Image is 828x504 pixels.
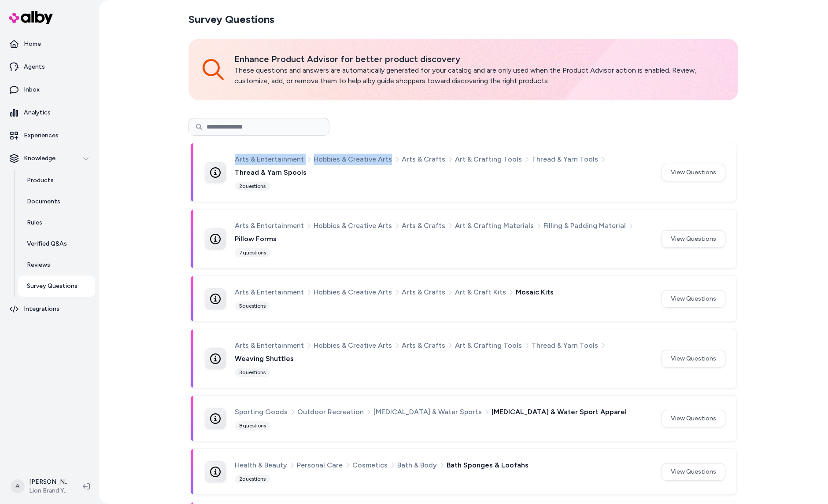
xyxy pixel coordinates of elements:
[532,154,598,165] span: Thread & Yarn Tools
[373,406,482,418] span: [MEDICAL_DATA] & Water Sports
[234,53,724,65] p: Enhance Product Advisor for better product discovery
[314,154,392,165] span: Hobbies & Creative Arts
[314,340,392,351] span: Hobbies & Creative Arts
[4,102,95,123] a: Analytics
[4,125,95,146] a: Experiences
[662,164,725,181] button: View Questions
[24,108,51,117] p: Analytics
[447,460,529,471] span: Bath Sponges & Loofahs
[235,421,270,430] div: 8 questions
[4,298,95,320] a: Integrations
[234,65,724,86] p: These questions and answers are automatically generated for your catalog and are only used when t...
[543,220,626,232] span: Filling & Padding Material
[402,340,445,351] span: Arts & Crafts
[235,167,307,178] span: Thread & Yarn Spools
[24,63,45,71] p: Agents
[662,463,725,481] button: View Questions
[235,475,270,483] div: 2 questions
[4,33,95,55] a: Home
[29,478,69,486] p: [PERSON_NAME]
[235,287,304,298] span: Arts & Entertainment
[235,406,288,418] span: Sporting Goods
[4,148,95,169] button: Knowledge
[27,261,50,269] p: Reviews
[235,302,270,310] div: 5 questions
[24,131,59,140] p: Experiences
[18,276,95,297] a: Survey Questions
[24,85,40,94] p: Inbox
[18,191,95,212] a: Documents
[455,154,522,165] span: Art & Crafting Tools
[9,11,53,24] img: alby Logo
[235,154,304,165] span: Arts & Entertainment
[235,248,270,257] div: 7 questions
[235,220,304,232] span: Arts & Entertainment
[662,410,725,427] button: View Questions
[18,212,95,233] a: Rules
[662,230,725,248] button: View Questions
[516,287,554,298] span: Mosaic Kits
[352,460,388,471] span: Cosmetics
[235,353,294,364] span: Weaving Shuttles
[18,254,95,276] a: Reviews
[27,218,42,227] p: Rules
[455,220,534,232] span: Art & Crafting Materials
[27,176,54,185] p: Products
[24,305,59,313] p: Integrations
[662,350,725,368] button: View Questions
[532,340,598,351] span: Thread & Yarn Tools
[402,287,445,298] span: Arts & Crafts
[5,472,76,500] button: A[PERSON_NAME]Lion Brand Yarn
[235,182,270,191] div: 2 questions
[314,287,392,298] span: Hobbies & Creative Arts
[402,220,445,232] span: Arts & Crafts
[4,79,95,100] a: Inbox
[27,239,67,248] p: Verified Q&As
[29,486,69,495] span: Lion Brand Yarn
[24,40,41,48] p: Home
[235,340,304,351] span: Arts & Entertainment
[297,460,343,471] span: Personal Care
[27,197,60,206] p: Documents
[455,340,522,351] span: Art & Crafting Tools
[235,233,277,245] span: Pillow Forms
[18,170,95,191] a: Products
[4,56,95,77] a: Agents
[189,12,274,26] h2: Survey Questions
[18,233,95,254] a: Verified Q&As
[455,287,506,298] span: Art & Craft Kits
[11,479,25,493] span: A
[297,406,364,418] span: Outdoor Recreation
[235,368,270,377] div: 3 questions
[27,282,78,291] p: Survey Questions
[397,460,437,471] span: Bath & Body
[402,154,445,165] span: Arts & Crafts
[314,220,392,232] span: Hobbies & Creative Arts
[662,290,725,308] button: View Questions
[24,154,55,163] p: Knowledge
[492,406,627,418] span: [MEDICAL_DATA] & Water Sport Apparel
[235,460,287,471] span: Health & Beauty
